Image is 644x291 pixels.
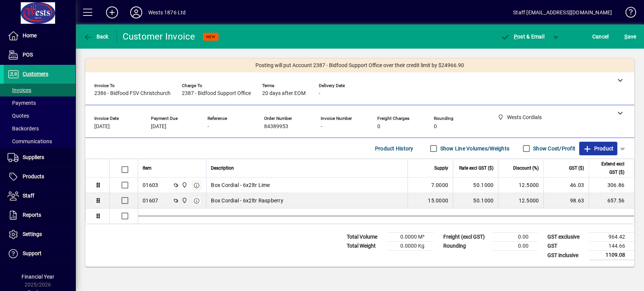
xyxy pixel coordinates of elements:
[388,242,433,251] td: 0.0000 Kg
[211,181,270,189] span: Box Cordial - 6x2ltr Lime
[4,225,75,244] a: Settings
[434,164,448,172] span: Supply
[4,167,75,186] a: Products
[23,212,41,218] span: Reports
[23,32,37,38] span: Home
[83,34,109,40] span: Back
[544,251,589,260] td: GST inclusive
[589,251,634,260] td: 1109.08
[206,34,215,39] span: NEW
[8,100,36,106] span: Payments
[264,124,288,130] span: 84389953
[459,164,493,172] span: Rate excl GST ($)
[148,6,186,18] div: Wests 1876 Ltd
[8,113,29,119] span: Quotes
[428,197,448,204] span: 15.0000
[544,242,589,251] td: GST
[321,124,322,130] span: -
[589,178,634,193] td: 306.86
[622,30,638,43] button: Save
[124,6,148,19] button: Profile
[624,31,636,43] span: ave
[589,233,634,242] td: 964.42
[211,197,283,204] span: Box Cordial - 6x2ltr Raspberry
[458,197,493,204] div: 50.1000
[579,142,617,155] button: Product
[343,242,388,251] td: Total Weight
[583,142,613,155] span: Product
[23,231,42,237] span: Settings
[180,181,188,189] span: Wests Cordials
[543,193,589,208] td: 98.63
[8,138,52,144] span: Communications
[458,181,493,189] div: 50.1000
[624,34,627,40] span: S
[440,233,492,242] td: Freight (excl GST)
[262,90,306,96] span: 20 days after EOM
[23,52,33,58] span: POS
[23,193,34,199] span: Staff
[23,154,44,160] span: Suppliers
[143,181,158,189] div: 01603
[4,122,75,135] a: Backorders
[151,124,166,130] span: [DATE]
[23,250,41,256] span: Support
[498,178,543,193] td: 12.5000
[592,31,609,43] span: Cancel
[4,109,75,122] a: Quotes
[8,126,39,132] span: Backorders
[4,148,75,167] a: Suppliers
[8,87,31,93] span: Invoices
[211,164,234,172] span: Description
[4,206,75,225] a: Reports
[4,26,75,45] a: Home
[589,242,634,251] td: 144.66
[513,164,539,172] span: Discount (%)
[544,233,589,242] td: GST exclusive
[440,242,492,251] td: Rounding
[4,96,75,109] a: Payments
[497,30,548,43] button: Post & Email
[343,233,388,242] td: Total Volume
[23,173,44,179] span: Products
[207,124,209,130] span: -
[593,160,624,176] span: Extend excl GST ($)
[590,30,611,43] button: Cancel
[543,178,589,193] td: 46.03
[431,181,449,189] span: 7.0000
[377,124,380,130] span: 0
[143,164,152,172] span: Item
[501,34,544,40] span: ost & Email
[388,233,433,242] td: 0.0000 M³
[619,2,635,26] a: Knowledge Base
[94,90,171,96] span: 2386 - Bidfood FSV Christchurch
[498,193,543,208] td: 12.5000
[22,274,54,280] span: Financial Year
[4,84,75,96] a: Invoices
[372,142,417,155] button: Product History
[182,90,251,96] span: 2387 - Bidfood Support Office
[434,124,437,130] span: 0
[439,145,509,152] label: Show Line Volumes/Weights
[143,197,158,204] div: 01607
[123,31,195,43] div: Customer Invoice
[81,30,111,43] button: Back
[569,164,584,172] span: GST ($)
[319,90,320,96] span: -
[94,124,110,130] span: [DATE]
[513,6,612,18] div: Staff [EMAIL_ADDRESS][DOMAIN_NAME]
[375,142,413,155] span: Product History
[4,46,75,64] a: POS
[100,6,124,19] button: Add
[180,196,188,205] span: Wests Cordials
[492,233,538,242] td: 0.00
[23,71,48,77] span: Customers
[4,135,75,148] a: Communications
[532,145,575,152] label: Show Cost/Profit
[255,61,464,69] span: Posting will put Account 2387 - Bidfood Support Office over their credit limit by $24966.90
[75,30,117,43] app-page-header-button: Back
[589,193,634,208] td: 657.56
[492,242,538,251] td: 0.00
[4,244,75,263] a: Support
[514,34,517,40] span: P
